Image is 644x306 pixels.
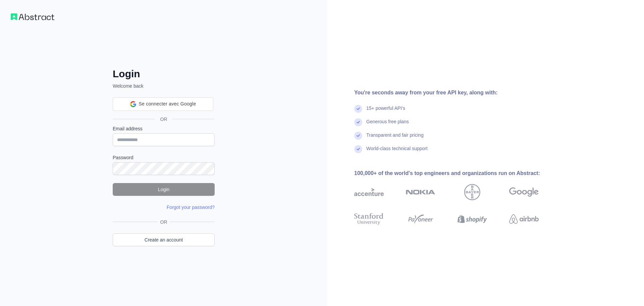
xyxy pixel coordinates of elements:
[113,125,215,132] label: Email address
[354,169,560,177] div: 100,000+ of the world's top engineers and organizations run on Abstract:
[113,154,215,161] label: Password
[167,205,215,210] a: Forgot your password?
[509,184,539,200] img: google
[354,118,362,126] img: check mark
[366,118,409,132] div: Generous free plans
[354,89,560,97] div: You're seconds away from your free API key, along with:
[366,145,428,159] div: World-class technical support
[113,97,213,111] div: Se connecter avec Google
[464,184,480,200] img: bayer
[113,83,215,89] p: Welcome back
[458,212,487,226] img: shopify
[139,100,196,107] span: Se connecter avec Google
[11,13,54,20] img: Workflow
[113,183,215,196] button: Login
[406,212,435,226] img: payoneer
[354,105,362,113] img: check mark
[113,68,215,80] h2: Login
[113,233,215,246] a: Create an account
[155,116,173,123] span: OR
[354,212,384,226] img: stanford university
[366,105,405,118] div: 15+ powerful API's
[158,219,170,225] span: OR
[354,145,362,153] img: check mark
[354,132,362,140] img: check mark
[509,212,539,226] img: airbnb
[366,132,424,145] div: Transparent and fair pricing
[406,184,435,200] img: nokia
[354,184,384,200] img: accenture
